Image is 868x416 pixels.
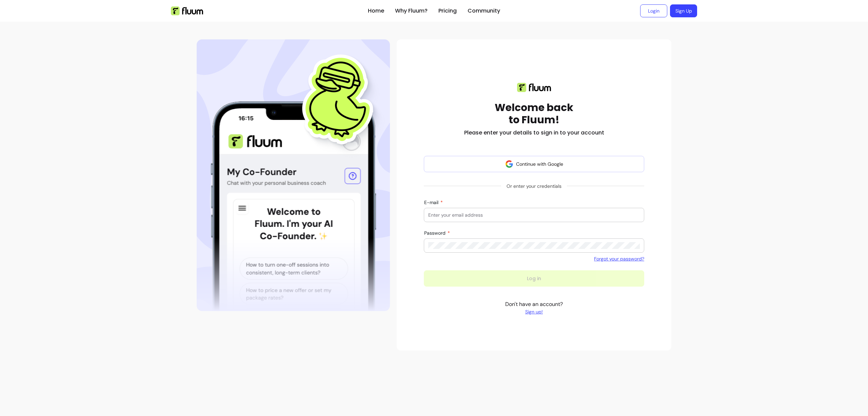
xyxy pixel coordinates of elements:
a: Sign Up [670,4,697,17]
img: Fluum logo [517,83,551,92]
p: Don't have an account? [505,300,563,315]
span: Or enter your credentials [501,180,567,192]
h1: Welcome back to Fluum! [495,102,573,126]
a: Login [640,4,667,17]
span: Password [424,230,447,236]
a: Community [468,7,500,15]
img: avatar [505,160,513,168]
a: Forgot your password? [594,255,644,262]
a: Home [368,7,384,15]
input: Password [428,242,640,249]
a: Sign up! [505,308,563,315]
input: E-mail [428,212,640,218]
h2: Please enter your details to sign in to your account [464,129,604,137]
a: Why Fluum? [395,7,428,15]
img: Fluum Logo [171,6,203,15]
span: E-mail [424,199,440,205]
button: Continue with Google [424,156,644,172]
a: Pricing [438,7,457,15]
